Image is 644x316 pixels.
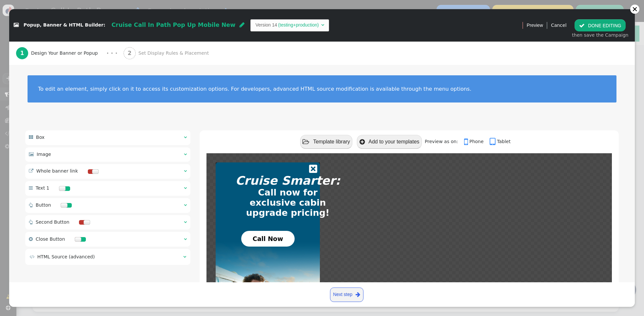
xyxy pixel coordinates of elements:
[184,135,187,139] span: 
[183,254,186,259] span: 
[29,220,33,224] span: 
[527,22,543,29] span: Preview
[184,237,187,241] span: 
[37,254,95,259] span: HTML Source (advanced)
[551,23,566,28] a: Cancel
[246,187,326,218] b: Call now for exclusive cabin upgrade pricing
[24,23,106,28] span: Popup, Banner & HTML Builder:
[572,32,628,39] div: then save the Campaign
[321,23,324,27] span: 
[124,42,224,65] a: 2 Set Display Rules & Placement
[29,186,33,190] span: 
[253,235,283,242] font: Call Now
[16,42,124,65] a: 1 Design Your Banner or Popup · · ·
[579,23,585,28] span: 
[111,22,235,28] span: Cruise Call In Path Pop Up Mobile New
[37,152,51,157] span: Image
[38,86,606,92] div: To edit an element, simply click on it to access its customization options. For developers, advan...
[240,22,244,28] span: 
[29,152,34,157] span: 
[425,139,462,144] span: Preview as on:
[184,220,187,224] span: 
[235,174,340,187] em: Cruise Smarter:
[127,50,131,56] b: 2
[36,185,49,191] span: Text 1
[300,135,353,148] button: Template library
[107,49,117,58] div: · · ·
[330,288,363,302] a: Next step
[255,22,277,28] td: Version 14
[527,19,543,31] a: Preview
[464,139,488,144] a: Phone
[20,50,24,56] b: 1
[360,139,365,145] span: 
[29,169,33,173] span: 
[36,219,69,225] span: Second Button
[184,152,187,157] span: 
[29,254,34,259] span: 
[490,137,497,146] span: 
[14,23,19,28] span: 
[184,203,187,207] span: 
[302,139,309,145] span: 
[575,19,626,31] button: DONE EDITING
[357,135,421,148] button: Add to your templates
[241,231,295,247] a: Call Now
[490,139,511,144] a: Tablet
[29,203,33,207] span: 
[464,137,469,146] span: 
[36,135,45,140] span: Box
[277,22,320,28] td: (testing+production)
[29,237,33,241] span: 
[138,50,211,57] span: Set Display Rules & Placement
[184,169,187,173] span: 
[29,135,33,139] span: 
[36,236,65,242] span: Close Button
[31,50,101,57] span: Design Your Banner or Popup
[184,186,187,190] span: 
[36,168,78,174] span: Whole banner link
[36,202,51,208] span: Button
[325,208,329,218] strong: !
[356,290,360,299] span: 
